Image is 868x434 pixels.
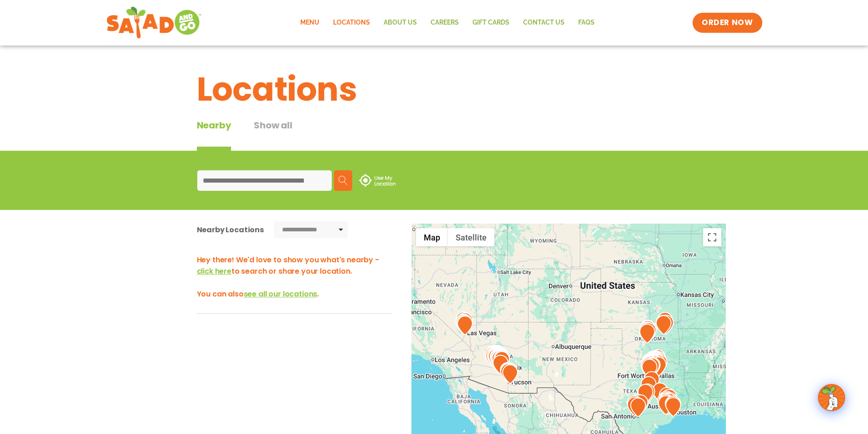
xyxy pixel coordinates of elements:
a: Contact Us [516,12,571,33]
span: see all our locations [244,289,318,299]
a: Menu [293,12,326,33]
a: GIFT CARDS [466,12,516,33]
button: Show all [254,118,292,151]
div: Nearby Locations [197,224,264,235]
button: Toggle fullscreen view [703,228,721,246]
img: search.svg [339,176,348,185]
span: ORDER NOW [702,17,753,28]
span: click here [197,266,231,276]
h1: Locations [197,65,672,114]
button: Show satellite imagery [448,228,494,246]
nav: Menu [293,12,601,33]
a: Careers [424,12,466,33]
div: Tabbed content [197,118,315,151]
a: FAQs [571,12,601,33]
a: ORDER NOW [693,13,762,33]
h3: Hey there! We'd love to show you what's nearby - to search or share your location. You can also . [197,254,393,300]
img: use-location.svg [359,174,395,187]
img: wpChatIcon [819,385,844,410]
button: Show street map [416,228,448,246]
a: Locations [326,12,377,33]
a: About Us [377,12,424,33]
img: new-SAG-logo-768×292 [106,5,202,41]
div: Nearby [197,118,231,151]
